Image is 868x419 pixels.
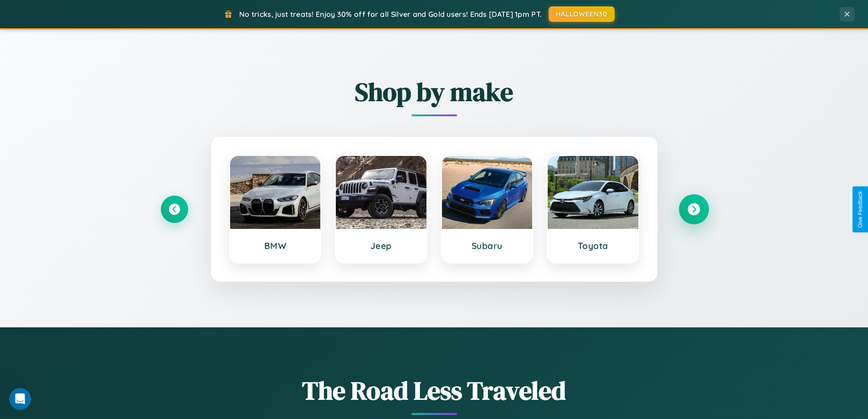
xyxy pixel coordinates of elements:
h3: Jeep [345,240,417,251]
span: No tricks, just treats! Enjoy 30% off for all Silver and Gold users! Ends [DATE] 1pm PT. [239,10,542,19]
button: HALLOWEEN30 [549,6,615,22]
h1: The Road Less Traveled [161,373,708,408]
h3: Toyota [557,240,629,251]
iframe: Intercom live chat [9,388,31,410]
h3: Subaru [451,240,524,251]
h2: Shop by make [161,74,708,109]
div: Give Feedback [857,191,863,228]
h3: BMW [239,240,312,251]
